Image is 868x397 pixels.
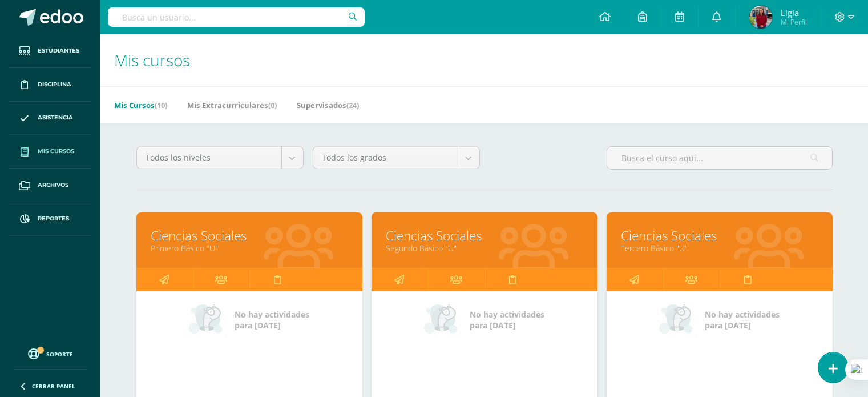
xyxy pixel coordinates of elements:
[9,135,91,169] a: Mis cursos
[386,243,583,254] a: Segundo Básico "U"
[386,227,583,244] a: Ciencias Sociales
[155,100,167,110] span: (10)
[46,350,73,358] span: Soporte
[659,303,697,337] img: no_activities_small.png
[38,80,71,89] span: Disciplina
[151,227,348,244] a: Ciencias Sociales
[9,202,91,236] a: Reportes
[108,7,365,27] input: Busca un usuario...
[781,7,807,18] span: Ligia
[38,147,74,156] span: Mis cursos
[268,100,277,110] span: (0)
[114,96,167,114] a: Mis Cursos(10)
[9,169,91,202] a: Archivos
[14,346,87,361] a: Soporte
[38,46,79,55] span: Estudiantes
[607,147,832,169] input: Busca el curso aquí...
[9,102,91,135] a: Asistencia
[621,243,818,254] a: Tercero Básico "U"
[705,309,780,331] span: No hay actividades para [DATE]
[38,113,73,122] span: Asistencia
[424,303,462,337] img: no_activities_small.png
[9,34,91,68] a: Estudiantes
[187,96,277,114] a: Mis Extracurriculares(0)
[32,382,75,390] span: Cerrar panel
[146,147,273,169] span: Todos los niveles
[38,181,68,190] span: Archivos
[346,100,359,110] span: (24)
[114,49,190,71] span: Mis cursos
[189,303,227,337] img: no_activities_small.png
[235,309,309,331] span: No hay actividades para [DATE]
[621,227,818,244] a: Ciencias Sociales
[9,68,91,102] a: Disciplina
[38,214,69,223] span: Reportes
[781,17,807,27] span: Mi Perfil
[749,6,772,29] img: e66938ea6f53d621eb85b78bb3ab8b81.png
[313,147,479,169] a: Todos los grados
[297,96,359,114] a: Supervisados(24)
[470,309,544,331] span: No hay actividades para [DATE]
[322,147,449,169] span: Todos los grados
[151,243,348,254] a: Primero Básico "U"
[137,147,303,169] a: Todos los niveles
